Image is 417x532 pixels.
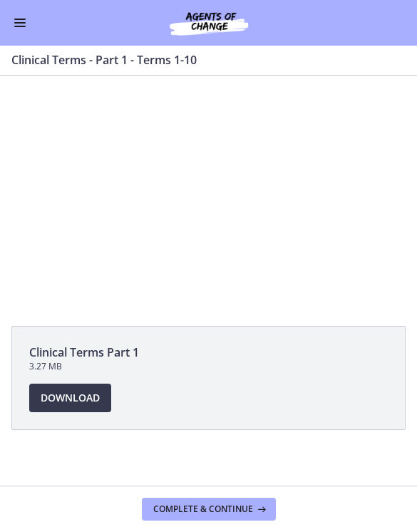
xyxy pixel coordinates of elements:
[41,389,100,406] span: Download
[29,361,388,372] span: 3.27 MB
[29,344,388,361] span: Clinical Terms Part 1
[142,498,276,521] button: Complete & continue
[11,14,29,31] button: Enable menu
[29,384,111,412] a: Download
[153,503,253,515] span: Complete & continue
[138,9,280,37] img: Agents of Change
[11,51,388,68] h3: Clinical Terms - Part 1 - Terms 1-10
